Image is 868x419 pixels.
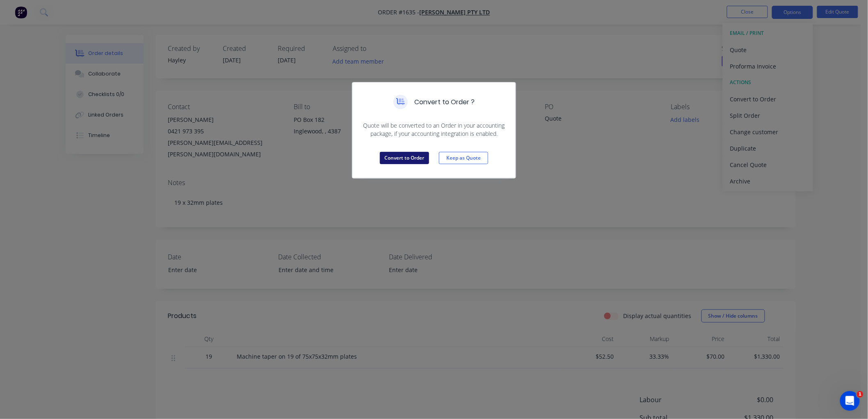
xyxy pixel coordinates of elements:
[362,121,506,138] span: Quote will be converted to an Order in your accounting package, if your accounting integration is...
[414,97,475,107] h5: Convert to Order ?
[439,152,488,164] button: Keep as Quote
[380,152,429,164] button: Convert to Order
[857,391,863,398] span: 1
[840,391,860,411] iframe: Intercom live chat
